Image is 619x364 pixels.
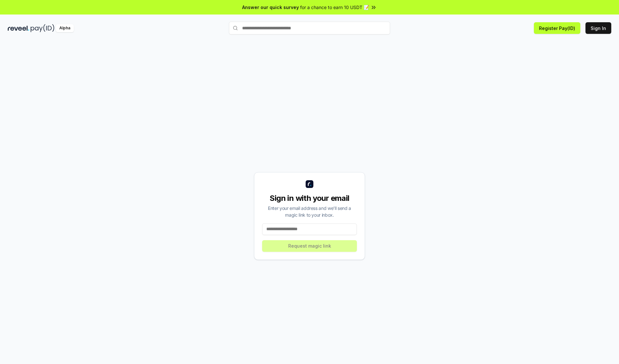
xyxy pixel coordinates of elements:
img: pay_id [31,24,54,32]
img: reveel_dark [8,24,29,32]
span: for a chance to earn 10 USDT 📝 [300,4,369,11]
div: Alpha [56,24,74,32]
img: logo_small [306,180,313,188]
span: Answer our quick survey [242,4,299,11]
button: Register Pay(ID) [534,22,580,34]
div: Sign in with your email [262,193,357,203]
button: Sign In [585,22,611,34]
div: Enter your email address and we’ll send a magic link to your inbox. [262,205,357,218]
